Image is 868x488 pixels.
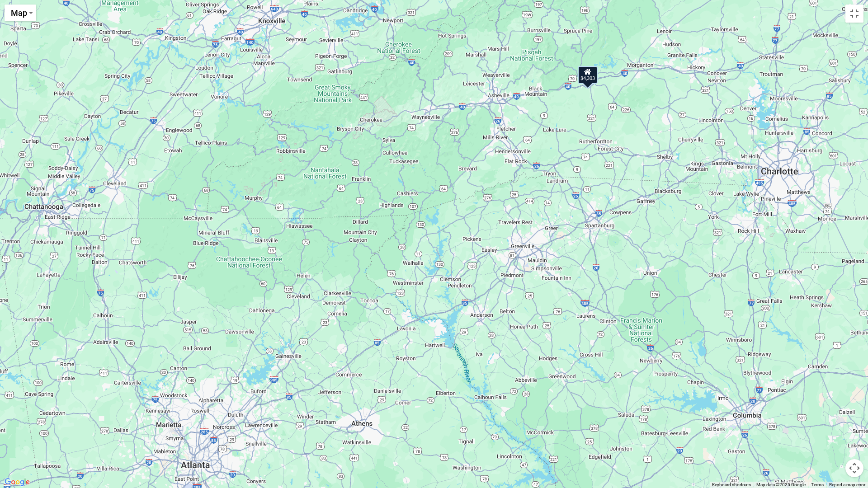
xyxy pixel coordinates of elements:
[712,482,751,488] button: Keyboard shortcuts
[756,482,806,487] span: Map data ©2025 Google
[811,482,824,487] a: Terms (opens in new tab)
[845,459,863,477] button: Map camera controls
[578,66,598,84] div: $4,303
[829,482,865,487] a: Report a map error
